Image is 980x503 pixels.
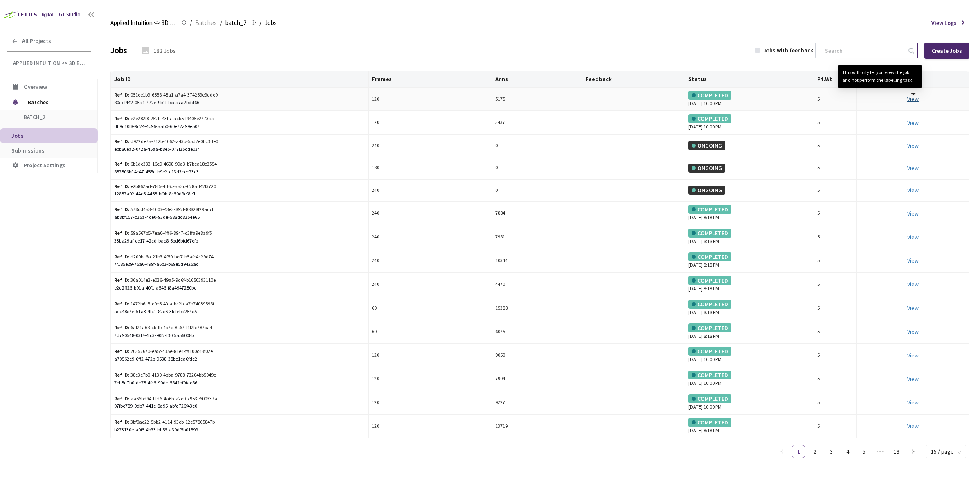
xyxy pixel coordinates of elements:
[688,205,731,214] div: COMPLETED
[688,323,810,340] div: [DATE] 8:18 PM
[688,252,731,261] div: COMPLETED
[114,419,130,425] b: Ref ID:
[11,132,24,139] span: Jobs
[369,88,492,111] td: 120
[842,69,918,84] div: This will only let you view the job and not perform the labelling task.
[369,157,492,180] td: 180
[492,157,582,180] td: 0
[890,445,903,458] li: 13
[114,138,219,146] div: d922de7a-712b-4062-a43b-55d2e0bc3de0
[688,418,810,435] div: [DATE] 8:18 PM
[369,320,492,344] td: 60
[492,367,582,391] td: 7904
[688,186,725,195] div: ONGOING
[492,296,582,320] td: 15388
[492,273,582,296] td: 4470
[814,296,857,320] td: 5
[688,300,810,317] div: [DATE] 8:18 PM
[808,445,821,458] li: 2
[492,320,582,344] td: 6075
[114,395,219,403] div: aa66bd94-bfd6-4a6b-a2e0-7953e600337a
[24,114,84,121] span: batch_2
[225,18,246,28] span: batch_2
[931,19,957,27] span: View Logs
[114,115,130,121] b: Ref ID:
[492,344,582,367] td: 9050
[814,249,857,273] td: 5
[492,202,582,225] td: 7884
[688,91,810,108] div: [DATE] 10:00 PM
[369,111,492,135] td: 120
[907,304,919,312] a: View
[114,91,219,99] div: 051ee1b9-6558-48a1-a7a4-374269e9dde9
[492,135,582,157] td: 0
[110,18,177,28] span: Applied Intuition <> 3D BBox - [PERSON_NAME]
[114,308,365,316] div: aec48c7e-51a3-4fc1-82c6-3fcfeba254c5
[369,225,492,249] td: 240
[814,111,857,135] td: 5
[114,213,365,221] div: ab8bf157-c35a-4ce0-93de-588dc8354e65
[114,237,365,245] div: 33ba29af-ce17-42cd-bac8-6bd6bfd67efb
[688,229,731,238] div: COMPLETED
[111,71,369,88] th: Job ID
[114,277,130,283] b: Ref ID:
[114,206,219,213] div: 578cd4a3-1003-43e3-892f-88828f29ac7b
[874,445,887,458] li: Next 5 Pages
[195,18,217,28] span: Batches
[11,147,45,154] span: Submissions
[114,395,130,402] b: Ref ID:
[907,257,919,264] a: View
[114,348,130,354] b: Ref ID:
[841,445,854,458] a: 4
[688,229,810,245] div: [DATE] 8:18 PM
[780,449,784,454] span: left
[24,162,65,169] span: Project Settings
[114,324,219,332] div: 6af21a68-cbdb-4b7c-8c67-f1f2fc787ba4
[369,296,492,320] td: 60
[369,415,492,438] td: 120
[688,347,810,364] div: [DATE] 10:00 PM
[114,190,365,198] div: 12887a02-44c6-4468-bf0b-8c50d9ef8efb
[814,320,857,344] td: 5
[814,180,857,202] td: 5
[857,445,870,458] li: 5
[820,43,907,58] input: Search
[114,402,365,410] div: 97fbe789-0db7-441e-8a95-abfd726f43c0
[688,114,731,123] div: COMPLETED
[114,276,219,284] div: 36a014e3-e036-49a5-9d6f-b1650393110e
[369,180,492,202] td: 240
[907,186,919,194] a: View
[792,445,805,458] li: 1
[907,95,919,103] a: View
[814,225,857,249] td: 5
[492,71,582,88] th: Anns
[114,348,219,355] div: 20352670-ea5f-435e-81e4-fa100c43f02e
[369,344,492,367] td: 120
[114,230,130,236] b: Ref ID:
[907,281,919,288] a: View
[688,347,731,356] div: COMPLETED
[114,372,130,378] b: Ref ID:
[906,445,919,458] li: Next Page
[28,94,84,110] span: Batches
[926,445,966,455] div: Page Size
[114,418,219,426] div: 3bf0ac22-5bb2-4114-93cb-12c57865847b
[369,135,492,157] td: 240
[688,371,731,379] div: COMPLETED
[775,445,789,458] li: Previous Page
[114,371,219,379] div: 38e3e7b0-4130-4bba-9788-73204bb5049e
[369,71,492,88] th: Frames
[814,202,857,225] td: 5
[114,253,219,261] div: d200bc6a-21b3-4f50-bef7-b5afc4c29d74
[114,160,219,168] div: 6b1de333-16e9-4698-99a3-b7bca18c3554
[492,111,582,135] td: 3437
[688,114,810,131] div: [DATE] 10:00 PM
[114,183,130,189] b: Ref ID:
[114,260,365,268] div: 7f185e29-75a6-499f-a6b3-b69e5d9425ac
[492,391,582,415] td: 9227
[114,183,219,191] div: e2b862ad-78f5-4d6c-aa3c-028ad42f3720
[114,426,365,434] div: b273130e-a0f5-4b33-bb55-a39df5b01599
[114,99,365,107] div: 80def442-05a1-472e-9b1f-bcca7a2bdd66
[114,115,219,123] div: e2e282f8-252b-43b7-acb5-f9405e2773aa
[688,276,731,285] div: COMPLETED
